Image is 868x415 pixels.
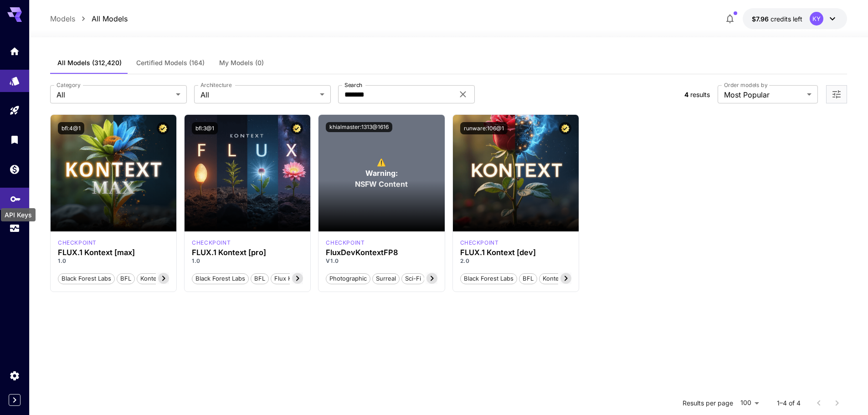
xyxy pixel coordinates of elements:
h3: FLUX.1 Kontext [pro] [192,248,303,257]
p: 1.0 [192,257,303,265]
span: Black Forest Labs [58,274,114,283]
span: All [56,89,172,100]
button: Open more filters [831,89,842,100]
div: Library [9,134,20,145]
button: bfl:4@1 [58,122,84,134]
button: $7.95973KY [743,8,847,29]
button: bfl:3@1 [192,122,218,134]
button: Certified Model – Vetted for best performance and includes a commercial license. [157,122,169,134]
span: Sci-Fi [402,274,424,283]
span: BFL [519,274,537,283]
span: Kontext [539,274,567,283]
button: Kontext [137,272,165,284]
span: Certified Models (164) [136,59,205,67]
span: Surreal [373,274,399,283]
span: Black Forest Labs [192,274,248,283]
button: Black Forest Labs [58,272,115,284]
span: Black Forest Labs [461,274,517,283]
label: Order models by [724,81,767,89]
label: Search [344,81,362,89]
button: Black Forest Labs [192,272,249,284]
div: Home [9,43,20,54]
a: Models [50,13,75,24]
p: V1.0 [326,257,437,265]
div: API Keys [1,208,36,221]
div: Usage [9,223,20,234]
p: 1–4 of 4 [777,399,801,408]
span: 4 [684,91,688,98]
h3: FLUX.1 Kontext [max] [58,248,169,257]
h3: FLUX.1 Kontext [dev] [460,248,571,257]
nav: breadcrumb [50,13,128,24]
div: FLUX.1 Kontext [dev] [326,239,365,247]
div: $7.95973 [752,14,802,24]
button: Black Forest Labs [460,272,517,284]
h3: FluxDevKontextFP8 [326,248,437,257]
button: runware:106@1 [460,122,508,134]
button: Certified Model – Vetted for best performance and includes a commercial license. [559,122,571,134]
span: All Models (312,420) [57,59,122,67]
span: Photographic [326,274,370,283]
button: Flux Kontext [271,272,313,284]
div: To view NSFW models, adjust the filter settings and toggle the option on. [318,115,444,231]
span: ⚠️ [377,157,386,168]
button: khialmaster:1313@1616 [326,122,392,132]
button: BFL [117,272,135,284]
div: FLUX.1 Kontext [max] [58,239,97,247]
span: credits left [770,15,802,23]
button: Certified Model – Vetted for best performance and includes a commercial license. [291,122,303,134]
div: API Keys [10,190,21,202]
span: $7.96 [752,15,770,23]
label: Architecture [200,81,231,89]
p: checkpoint [192,239,231,247]
button: BFL [519,272,537,284]
div: KY [810,12,823,26]
button: Kontext [539,272,568,284]
div: Playground [9,105,20,116]
p: checkpoint [326,239,365,247]
span: NSFW Content [355,179,408,190]
div: FLUX.1 Kontext [pro] [192,239,231,247]
span: Warning: [365,168,398,179]
button: Photographic [326,272,370,284]
span: Most Popular [724,89,803,100]
button: BFL [251,272,269,284]
div: 100 [737,396,762,410]
p: 2.0 [460,257,571,265]
button: Surreal [372,272,400,284]
span: results [690,91,710,98]
p: checkpoint [460,239,499,247]
span: Kontext [137,274,165,283]
div: Wallet [9,164,20,175]
p: checkpoint [58,239,97,247]
button: Expand sidebar [9,394,21,406]
span: My Models (0) [219,59,264,67]
div: Settings [9,370,20,381]
span: BFL [117,274,134,283]
div: FLUX.1 Kontext [dev] [460,239,499,247]
a: All Models [92,13,128,24]
span: BFL [251,274,268,283]
p: Results per page [683,399,733,408]
button: Sci-Fi [401,272,425,284]
span: Flux Kontext [271,274,313,283]
span: All [200,89,316,100]
p: 1.0 [58,257,169,265]
div: Models [9,72,20,84]
label: Category [56,81,81,89]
